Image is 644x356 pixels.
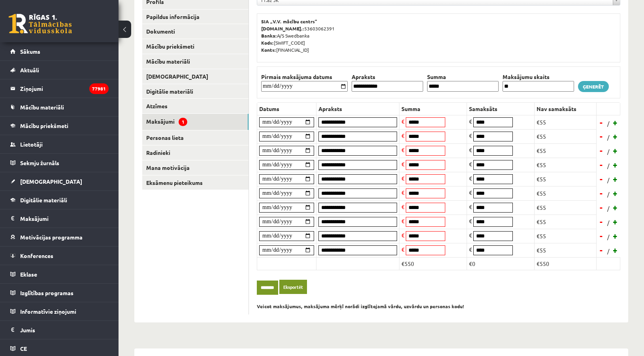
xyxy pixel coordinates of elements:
span: Jumis [20,326,35,333]
td: €0 [467,257,535,270]
a: - [597,187,605,199]
a: Maksājumi [10,209,109,228]
span: / [606,162,610,170]
a: Mācību materiāli [142,54,249,69]
span: / [606,147,610,156]
a: Ģenerēt [578,81,609,92]
a: Izglītības programas [10,284,109,302]
span: Mācību materiāli [20,104,64,111]
a: [DEMOGRAPHIC_DATA] [10,172,109,190]
td: €55 [535,115,597,129]
a: Radinieki [142,145,249,160]
span: € [469,118,472,125]
a: - [597,216,605,228]
a: Ziņojumi77981 [10,79,109,98]
a: [DEMOGRAPHIC_DATA] [142,69,249,84]
span: Aktuāli [20,66,39,73]
a: - [597,117,605,128]
span: Eklase [20,271,37,278]
span: € [401,189,405,196]
span: € [469,246,472,253]
i: 77981 [89,83,109,94]
span: Lietotāji [20,141,43,148]
th: Apraksts [316,102,399,115]
span: € [401,160,405,168]
a: + [612,216,620,228]
span: € [401,246,405,253]
td: €55 [535,172,597,186]
td: €550 [535,257,597,270]
td: €55 [535,243,597,257]
a: Dokumenti [142,24,249,39]
span: Mācību priekšmeti [20,122,68,129]
th: Samaksāts [467,102,535,115]
a: + [612,187,620,199]
span: Informatīvie ziņojumi [20,308,76,315]
a: + [612,202,620,213]
p: 53603062391 A/S Swedbanka [SWIFT_CODE] [FINANCIAL_ID] [261,18,616,53]
span: / [606,204,610,213]
span: / [606,176,610,184]
a: Digitālie materiāli [142,84,249,99]
span: / [606,233,610,241]
a: Mācību priekšmeti [10,117,109,135]
span: € [401,232,405,239]
b: Veicot maksājumus, maksājuma mērķī norādi izglītojamā vārdu, uzvārdu un personas kodu! [257,303,464,309]
a: Mana motivācija [142,160,249,175]
a: - [597,173,605,185]
span: € [469,203,472,210]
a: - [597,159,605,171]
td: €550 [399,257,467,270]
span: / [606,247,610,255]
span: € [469,160,472,168]
span: € [469,217,472,224]
a: + [612,117,620,128]
th: Pirmais maksājuma datums [259,73,350,81]
a: Jumis [10,321,109,339]
span: € [401,203,405,210]
b: Konts: [261,47,276,53]
a: + [612,230,620,242]
span: / [606,190,610,198]
span: € [401,118,405,125]
a: Eksportēt [279,280,307,294]
th: Summa [425,73,501,81]
b: SIA „V.V. mācību centrs” [261,18,318,24]
legend: Ziņojumi [20,79,109,98]
a: Atzīmes [142,99,249,113]
th: Apraksts [350,73,425,81]
td: €55 [535,229,597,243]
span: € [469,146,472,153]
b: [DOMAIN_NAME].: [261,25,304,32]
span: € [401,146,405,153]
span: CE [20,345,27,352]
a: Sekmju žurnāls [10,154,109,172]
a: Aktuāli [10,61,109,79]
span: € [469,189,472,196]
a: + [612,244,620,256]
b: Kods: [261,40,274,46]
span: Sākums [20,48,40,55]
a: - [597,145,605,156]
a: Mācību priekšmeti [142,39,249,54]
b: Banka: [261,32,277,39]
a: - [597,130,605,142]
legend: Maksājumi [20,209,109,228]
td: €55 [535,143,597,158]
span: / [606,119,610,128]
a: Mācību materiāli [10,98,109,116]
a: + [612,159,620,171]
span: Izglītības programas [20,289,73,296]
a: Motivācijas programma [10,228,109,246]
a: Personas lieta [142,130,249,145]
a: - [597,244,605,256]
a: + [612,130,620,142]
a: Informatīvie ziņojumi [10,302,109,320]
th: Maksājumu skaits [501,73,576,81]
span: € [469,175,472,182]
a: + [612,173,620,185]
span: € [401,132,405,139]
td: €55 [535,215,597,229]
span: € [401,217,405,224]
a: + [612,145,620,156]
